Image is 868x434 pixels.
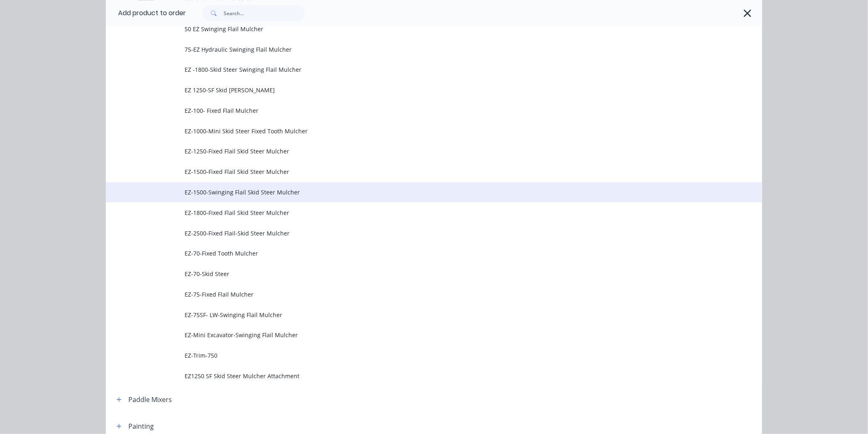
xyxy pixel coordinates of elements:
[185,167,646,176] span: EZ-1500-Fixed Flail Skid Steer Mulcher
[185,229,646,238] span: EZ-2500-Fixed Flail-Skid Steer Mulcher
[185,106,646,115] span: EZ-100- Fixed Flail Mulcher
[185,270,646,278] span: EZ-70-Skid Steer
[185,45,646,54] span: 75-EZ Hydraulic Swinging Flail Mulcher
[185,249,646,258] span: EZ-70-Fixed Tooth Mulcher
[185,65,646,74] span: EZ -1800-Skid Steer Swinging Flail Mulcher
[128,421,154,431] div: Painting
[128,395,172,404] div: Paddle Mixers
[185,351,646,360] span: EZ-Trim-750
[185,331,646,339] span: EZ-Mini Excavator-Swinging Flail Mulcher
[185,208,646,217] span: EZ-1800-Fixed Flail Skid Steer Mulcher
[185,86,646,94] span: EZ 1250-SF Skid [PERSON_NAME]
[185,311,646,319] span: EZ-75SF- LW-Swinging Flail Mulcher
[185,147,646,155] span: EZ-1250-Fixed Flail Skid Steer Mulcher
[185,290,646,299] span: EZ-75-Fixed Flail Mulcher
[224,5,305,21] input: Search...
[185,25,646,33] span: 50 EZ Swinging Flail Mulcher
[185,127,646,135] span: EZ-1000-Mini Skid Steer Fixed Tooth Mulcher
[185,372,646,380] span: EZ1250 SF Skid Steer Mulcher Attachment
[185,188,646,196] span: EZ-1500-Swinging Flail Skid Steer Mulcher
